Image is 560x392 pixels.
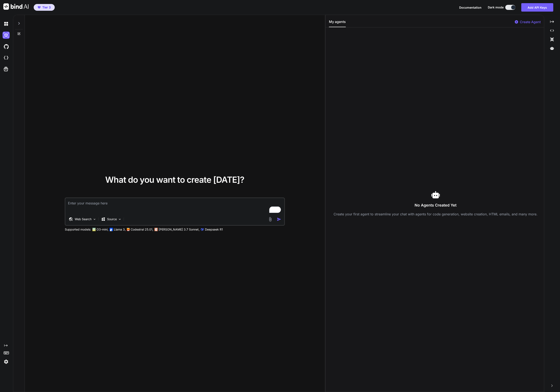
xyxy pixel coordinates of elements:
[38,6,41,9] img: premium
[75,217,92,221] p: Web Search
[205,227,223,232] p: Deepseek R1
[92,228,96,231] img: GPT-4
[268,217,273,222] img: attachment
[93,217,96,221] img: Pick Tools
[42,5,51,9] span: Tier 3
[329,202,542,208] h3: No Agents Created Yet
[277,217,281,221] img: icon
[459,6,482,9] span: Documentation
[65,227,91,232] p: Supported models:
[105,175,244,185] span: What do you want to create [DATE]?
[201,228,204,231] img: claude
[488,5,504,9] span: Dark mode
[107,217,117,221] p: Source
[329,19,346,27] button: My agents
[520,19,541,24] p: Create Agent
[3,358,10,365] img: settings
[3,20,10,27] img: darkChat
[329,212,542,217] p: Create your first agent to streamline your chat with agents for code generation, website creation...
[110,228,113,231] img: Llama2
[131,227,153,232] p: Codestral 25.01,
[159,227,200,232] p: [PERSON_NAME] 3.7 Sonnet,
[3,54,10,61] img: cloudideIcon
[459,5,482,10] button: Documentation
[3,43,10,50] img: githubDark
[118,217,122,221] img: Pick Models
[114,227,126,232] p: Llama 3,
[97,227,108,232] p: O3-mini,
[3,32,10,39] img: darkAi-studio
[34,4,55,11] button: premiumTier 3
[154,228,158,231] img: claude
[65,198,284,214] textarea: To enrich screen reader interactions, please activate Accessibility in Grammarly extension settings
[127,228,130,231] img: Mistral-AI
[521,3,553,12] button: Add API Keys
[3,3,29,10] img: Bind AI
